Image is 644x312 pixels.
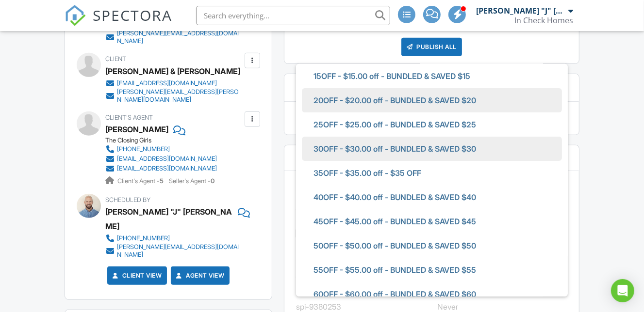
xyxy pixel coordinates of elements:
div: Open Intercom Messenger [611,279,634,302]
span: 30OFF - $30.00 off - BUNDLED & SAVED $30 [306,137,484,161]
div: [PERSON_NAME] & [PERSON_NAME] [105,64,240,78]
div: [PERSON_NAME][EMAIL_ADDRESS][PERSON_NAME][DOMAIN_NAME] [117,88,242,104]
span: Client [105,55,126,62]
a: [EMAIL_ADDRESS][DOMAIN_NAME] [105,154,217,164]
span: 55OFF - $55.00 off - BUNDLED & SAVED $55 [306,258,484,282]
span: 45OFF - $45.00 off - BUNDLED & SAVED $45 [306,209,484,234]
div: [PERSON_NAME] "J" [PERSON_NAME] [105,204,233,234]
span: Client's Agent - [117,177,165,185]
div: [EMAIL_ADDRESS][DOMAIN_NAME] [117,155,217,163]
span: 15OFF - $15.00 off - BUNDLED & SAVED $15 [306,64,478,88]
div: [PERSON_NAME][EMAIL_ADDRESS][DOMAIN_NAME] [117,30,242,45]
div: [PERSON_NAME][EMAIL_ADDRESS][DOMAIN_NAME] [117,243,242,259]
div: [PHONE_NUMBER] [117,145,170,153]
div: In Check Homes [514,16,573,25]
label: QuickBooks Doc Number [296,289,365,297]
a: [PHONE_NUMBER] [105,234,242,243]
div: [PERSON_NAME] "J" [PERSON_NAME] [476,6,566,16]
span: 50OFF - $50.00 off - BUNDLED & SAVED $50 [306,234,484,258]
label: Last Synchronized with QuickBooks: [438,289,538,297]
div: Publish All [401,38,462,56]
h3: Internal [284,145,579,171]
a: [PHONE_NUMBER] [105,144,217,154]
a: [PERSON_NAME][EMAIL_ADDRESS][DOMAIN_NAME] [105,30,242,45]
span: 35OFF - $35.00 off - $35 OFF [306,161,429,185]
div: The Closing Girls [105,137,225,144]
span: 20OFF - $20.00 off - BUNDLED & SAVED $20 [306,88,484,112]
span: Seller's Agent - [169,177,215,185]
strong: 0 [211,177,215,185]
div: [PHONE_NUMBER] [117,234,170,242]
strong: 5 [160,177,164,185]
img: The Best Home Inspection Software - Spectora [65,5,86,26]
div: [EMAIL_ADDRESS][DOMAIN_NAME] [117,79,217,87]
a: [EMAIL_ADDRESS][DOMAIN_NAME] [105,164,217,173]
span: Client's Agent [105,114,153,121]
a: [EMAIL_ADDRESS][DOMAIN_NAME] [105,78,242,88]
span: Scheduled By [105,196,150,203]
a: [PERSON_NAME][EMAIL_ADDRESS][DOMAIN_NAME] [105,243,242,259]
span: 25OFF - $25.00 off - BUNDLED & SAVED $25 [306,112,484,137]
span: SPECTORA [93,5,172,25]
div: [EMAIL_ADDRESS][DOMAIN_NAME] [117,165,217,172]
input: Search everything... [196,6,390,25]
span: 60OFF - $60.00 off - BUNDLED & SAVED $60 [306,282,484,306]
a: Client View [111,271,162,281]
a: Agent View [174,271,224,281]
a: [PERSON_NAME] [105,122,168,137]
a: [PERSON_NAME][EMAIL_ADDRESS][PERSON_NAME][DOMAIN_NAME] [105,88,242,104]
span: 40OFF - $40.00 off - BUNDLED & SAVED $40 [306,185,484,209]
a: SPECTORA [65,13,172,33]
